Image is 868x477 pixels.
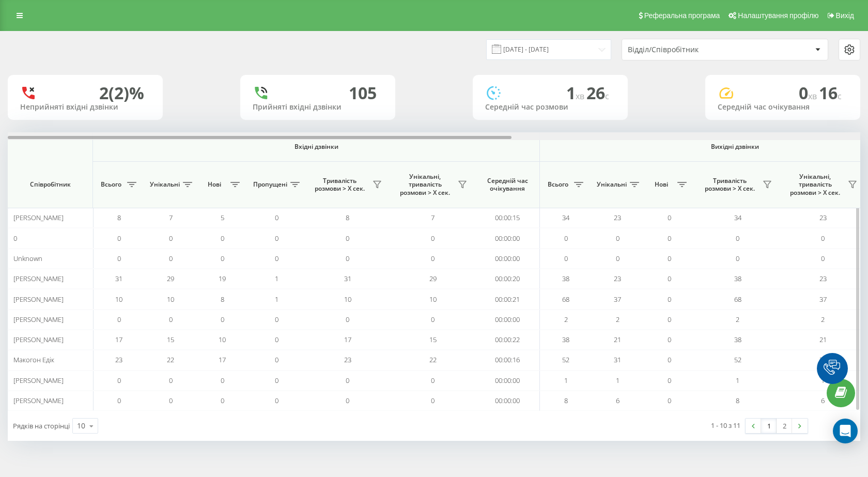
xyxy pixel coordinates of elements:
[115,274,122,283] span: 31
[738,11,818,20] span: Налаштування профілю
[777,419,792,433] a: 2
[115,295,122,304] span: 10
[346,376,349,385] span: 0
[819,274,827,283] span: 23
[221,315,224,324] span: 0
[349,83,377,103] div: 105
[169,254,173,263] span: 0
[734,295,741,304] span: 68
[13,254,42,263] span: Unknown
[221,234,224,243] span: 0
[13,335,64,344] span: [PERSON_NAME]
[761,419,777,433] a: 1
[346,396,349,405] span: 0
[13,315,64,324] span: [PERSON_NAME]
[668,213,671,222] span: 0
[614,295,621,304] span: 37
[346,234,349,243] span: 0
[395,173,455,197] span: Унікальні, тривалість розмови > Х сек.
[431,376,435,385] span: 0
[431,254,435,263] span: 0
[219,335,226,344] span: 10
[429,335,437,344] span: 15
[711,420,740,430] div: 1 - 10 з 11
[167,335,174,344] span: 15
[668,396,671,405] span: 0
[346,213,349,222] span: 8
[821,234,825,243] span: 0
[819,295,827,304] span: 37
[253,180,287,189] span: Пропущені
[564,315,568,324] span: 2
[117,234,121,243] span: 0
[819,335,827,344] span: 21
[819,82,842,104] span: 16
[668,315,671,324] span: 0
[605,90,609,102] span: c
[700,177,760,193] span: Тривалість розмови > Х сек.
[167,295,174,304] span: 10
[310,177,369,193] span: Тривалість розмови > Х сек.
[718,103,848,112] div: Середній час очікування
[275,335,278,344] span: 0
[13,274,64,283] span: [PERSON_NAME]
[169,315,173,324] span: 0
[13,234,17,243] span: 0
[431,234,435,243] span: 0
[344,355,351,364] span: 23
[219,274,226,283] span: 19
[668,335,671,344] span: 0
[564,234,568,243] span: 0
[275,396,278,405] span: 0
[628,45,751,54] div: Відділ/Співробітник
[98,180,124,189] span: Всього
[808,90,819,102] span: хв
[169,396,173,405] span: 0
[344,274,351,283] span: 31
[169,213,173,222] span: 7
[616,396,619,405] span: 6
[221,254,224,263] span: 0
[221,396,224,405] span: 0
[614,213,621,222] span: 23
[13,376,64,385] span: [PERSON_NAME]
[275,234,278,243] span: 0
[668,295,671,304] span: 0
[475,269,540,289] td: 00:00:20
[346,315,349,324] span: 0
[169,376,173,385] span: 0
[115,335,122,344] span: 17
[616,234,619,243] span: 0
[668,355,671,364] span: 0
[431,213,435,222] span: 7
[475,391,540,411] td: 00:00:00
[344,295,351,304] span: 10
[736,234,739,243] span: 0
[564,254,568,263] span: 0
[821,396,825,405] span: 6
[275,213,278,222] span: 0
[117,254,121,263] span: 0
[429,355,437,364] span: 22
[77,421,85,431] div: 10
[644,11,720,20] span: Реферальна програма
[566,82,586,104] span: 1
[13,355,54,364] span: Макогон Едік
[17,180,84,189] span: Співробітник
[150,180,180,189] span: Унікальні
[785,173,845,197] span: Унікальні, тривалість розмови > Х сек.
[668,254,671,263] span: 0
[431,315,435,324] span: 0
[736,315,739,324] span: 2
[821,315,825,324] span: 2
[838,90,842,102] span: c
[117,396,121,405] span: 0
[475,289,540,309] td: 00:00:21
[253,103,383,112] div: Прийняті вхідні дзвінки
[562,355,569,364] span: 52
[475,330,540,350] td: 00:00:22
[202,180,227,189] span: Нові
[169,234,173,243] span: 0
[734,355,741,364] span: 52
[734,274,741,283] span: 38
